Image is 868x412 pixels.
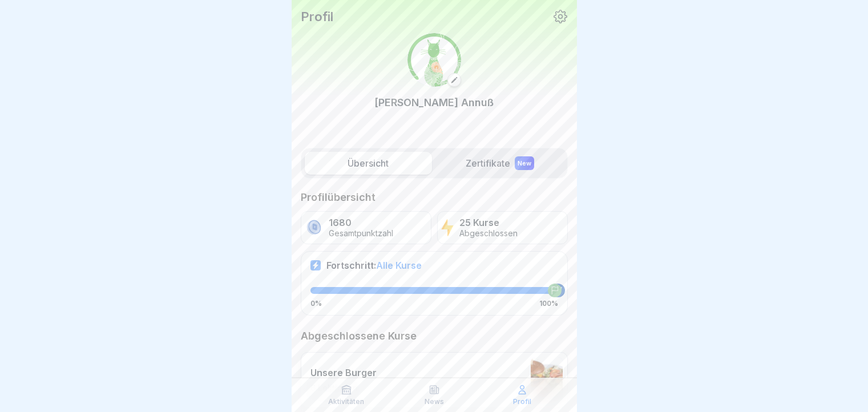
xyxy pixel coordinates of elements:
p: Unsere Burger [310,367,377,378]
img: dqougkkopz82o0ywp7u5488v.png [531,357,563,403]
img: lightning.svg [441,218,454,237]
p: 25 Kurse [459,217,518,228]
img: coin.svg [305,218,324,237]
label: Übersicht [305,152,432,175]
p: 100% [539,300,558,308]
p: 1680 [329,217,393,228]
a: Unsere Burger6 Lektionen [301,352,568,408]
p: Profilübersicht [301,191,568,204]
p: Profil [513,398,531,406]
p: Fortschritt: [326,260,422,271]
p: News [425,398,444,406]
p: [PERSON_NAME] Annuß [374,95,494,110]
p: Abgeschlossen [459,229,518,239]
div: New [515,156,534,170]
p: 0% [310,300,322,308]
p: Aktivitäten [328,398,364,406]
p: Gesamtpunktzahl [329,229,393,239]
p: Abgeschlossene Kurse [301,329,568,343]
p: Profil [301,9,333,24]
label: Zertifikate [437,152,564,175]
img: tzdbl8o4en92tfpxrhnetvbb.png [407,33,461,87]
span: Alle Kurse [376,260,422,271]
